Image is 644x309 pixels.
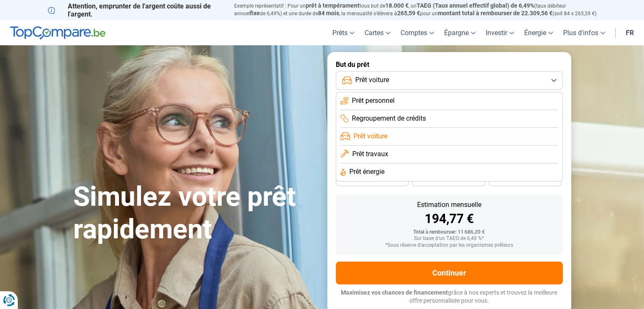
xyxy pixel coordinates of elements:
[306,2,359,9] span: prêt à tempérament
[250,10,260,17] span: fixe
[343,243,556,248] div: *Sous réserve d'acceptation par les organismes prêteurs
[438,10,553,17] span: montant total à rembourser de 22.309,56 €
[481,20,519,45] a: Investir
[439,177,458,182] span: 30 mois
[336,262,563,284] button: Continuer
[343,236,556,242] div: Sur base d'un TAEG de 6,49 %*
[352,96,395,105] span: Prêt personnel
[439,20,481,45] a: Épargne
[336,289,563,305] p: grâce à nos experts et trouvez la meilleure offre personnalisée pour vous.
[343,229,556,235] div: Total à rembourser: 11 686,20 €
[516,177,534,182] span: 24 mois
[336,61,563,69] label: But du prêt
[355,75,389,85] span: Prêt voiture
[397,10,420,17] span: 265,59 €
[385,2,409,9] span: 18.000 €
[417,2,534,9] span: TAEG (Taux annuel effectif global) de 6,49%
[519,20,558,45] a: Énergie
[349,167,384,177] span: Prêt énergie
[327,20,359,45] a: Prêts
[73,181,317,246] h1: Simulez votre prêt rapidement
[352,114,426,123] span: Regroupement de crédits
[343,201,556,208] div: Estimation mensuelle
[363,177,381,182] span: 36 mois
[341,289,448,296] span: Maximisez vos chances de financement
[359,20,395,45] a: Cartes
[234,2,597,17] p: Exemple représentatif : Pour un tous but de , un (taux débiteur annuel de 6,49%) et une durée de ...
[48,2,224,18] p: Attention, emprunter de l'argent coûte aussi de l'argent.
[558,20,610,45] a: Plus d'infos
[354,132,387,141] span: Prêt voiture
[343,212,556,225] div: 194,77 €
[10,26,105,40] img: TopCompare
[352,149,388,159] span: Prêt travaux
[395,20,439,45] a: Comptes
[336,71,563,90] button: Prêt voiture
[318,10,339,17] span: 84 mois
[621,20,639,45] a: fr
